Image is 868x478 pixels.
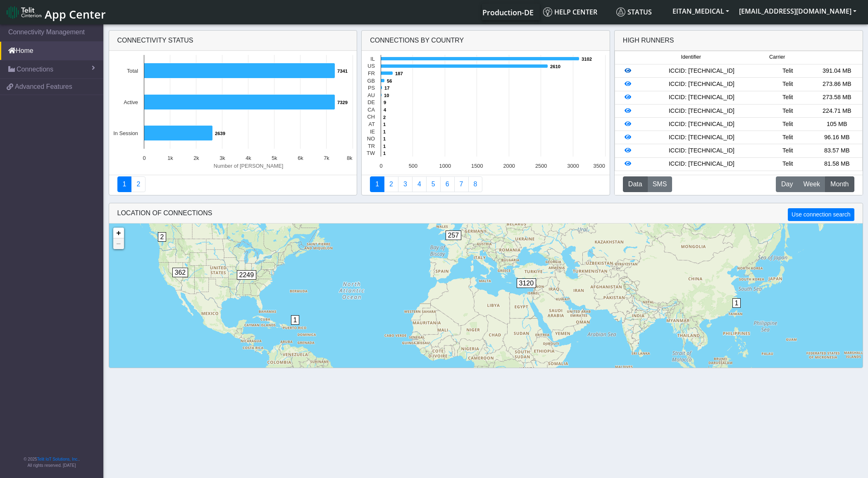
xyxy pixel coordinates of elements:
a: Carrier [384,176,398,192]
text: 2639 [215,131,225,136]
text: PS [368,85,375,91]
div: Telit [763,159,812,169]
text: 500 [409,163,417,169]
div: 105 MB [812,120,861,129]
div: ICCID: [TECHNICAL_ID] [640,146,763,155]
text: AT [369,121,375,127]
div: 224.71 MB [812,107,861,116]
text: Total [126,68,138,74]
div: High Runners [623,36,674,45]
a: Connections By Carrier [412,176,427,192]
img: logo-telit-cinterion-gw-new.png [7,6,41,19]
text: DE [367,99,375,105]
span: 257 [446,231,462,240]
span: 362 [172,268,188,277]
div: 391.04 MB [812,67,861,76]
text: In Session [113,130,138,136]
text: TW [367,150,375,156]
text: 4 [384,107,386,112]
a: App Center [7,3,105,21]
text: 10 [384,93,389,98]
a: Connections By Country [370,176,384,192]
div: ICCID: [TECHNICAL_ID] [640,133,763,142]
text: 1k [167,155,173,161]
div: LOCATION OF CONNECTIONS [109,203,863,224]
button: Day [776,176,798,192]
text: 56 [387,78,392,83]
a: Usage per Country [398,176,413,192]
a: Connectivity status [117,176,132,192]
text: 1 [383,129,386,134]
div: 273.86 MB [812,80,861,89]
text: 5k [272,155,277,161]
span: Connections [17,64,53,74]
text: US [367,63,375,69]
button: [EMAIL_ADDRESS][DOMAIN_NAME] [734,4,861,19]
text: 6k [298,155,303,161]
text: NO [367,136,375,142]
div: ICCID: [TECHNICAL_ID] [640,159,763,169]
img: knowledge.svg [543,7,552,17]
text: IL [370,56,375,62]
text: IE [370,128,375,135]
text: Active [124,99,138,105]
a: Usage by Carrier [426,176,441,192]
a: Not Connected for 30 days [468,176,483,192]
text: 3500 [594,163,605,169]
span: Help center [543,7,597,17]
span: Carrier [769,53,785,61]
text: FR [368,70,375,76]
span: Production-DE [482,7,534,17]
text: 2000 [503,163,515,169]
span: 1 [732,298,741,308]
text: 2 [383,115,386,120]
div: Telit [763,146,812,155]
span: 2 [158,232,167,242]
text: 8k [346,155,352,161]
text: TR [368,143,375,149]
text: AU [367,92,375,98]
text: 1 [383,136,386,141]
div: 1 [732,298,741,323]
div: ICCID: [TECHNICAL_ID] [640,107,763,116]
a: Help center [540,4,613,20]
button: Data [623,176,648,192]
span: 3120 [517,278,537,288]
span: Advanced Features [15,82,72,92]
text: 4k [246,155,251,161]
div: Connections By Country [362,31,610,51]
text: 7k [324,155,329,161]
div: Telit [763,133,812,142]
a: Zoom out [113,238,124,249]
text: 2610 [550,64,560,69]
text: 1000 [439,163,451,169]
div: Telit [763,67,812,76]
text: 1500 [471,163,483,169]
text: 0 [143,155,145,161]
div: Telit [763,93,812,102]
div: Telit [763,120,812,129]
text: CH [367,114,375,120]
div: Telit [763,107,812,116]
text: 7329 [337,100,348,105]
button: SMS [647,176,672,192]
text: 1 [383,144,386,149]
a: 14 Days Trend [440,176,455,192]
div: Connectivity status [109,31,357,51]
a: Zero Session [454,176,469,192]
span: Month [830,179,849,189]
span: App Center [45,7,106,22]
div: 83.57 MB [812,146,861,155]
text: 9 [384,100,386,105]
text: 1 [383,122,386,127]
button: Use connection search [788,208,854,221]
text: 7341 [337,69,348,74]
a: Zoom in [113,228,124,238]
a: Telit IoT Solutions, Inc. [37,457,79,461]
button: Week [798,176,825,192]
a: Your current platform instance [482,4,533,20]
a: Deployment status [131,176,145,192]
text: 3000 [568,163,579,169]
button: EITAN_MEDICAL [668,4,734,19]
a: Status [613,4,668,20]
